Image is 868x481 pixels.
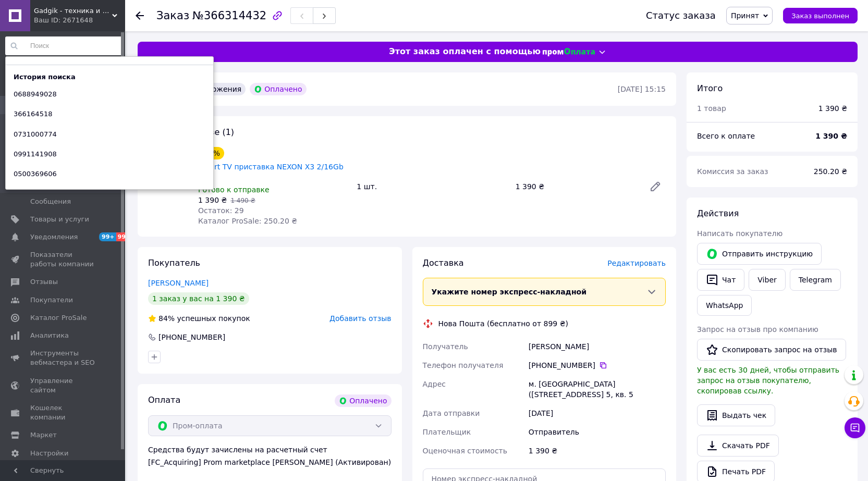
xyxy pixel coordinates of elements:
[791,12,849,20] span: Заказ выполнен
[30,376,96,395] span: Управление сайтом
[423,409,480,417] span: Дата отправки
[335,394,391,407] div: Оплачено
[198,196,227,204] span: 1 390 ₴
[697,269,744,291] button: Чат
[30,349,96,367] span: Инструменты вебмастера и SEO
[30,197,71,206] span: Сообщения
[423,447,508,455] span: Оценочная стоимость
[156,9,189,22] span: Заказ
[814,167,847,176] span: 250.20 ₴
[818,103,847,114] div: 1 390 ₴
[30,295,73,305] span: Покупатели
[527,375,668,404] div: м. [GEOGRAPHIC_DATA] ([STREET_ADDRESS] 5, кв. 5
[697,229,783,238] span: Написать покупателю
[198,217,297,225] span: Каталог ProSale: 250.20 ₴
[99,232,116,241] span: 99+
[148,445,392,467] div: Средства будут зачислены на расчетный счет
[148,395,180,405] span: Оплата
[697,104,726,113] span: 1 товар
[607,259,666,267] span: Редактировать
[30,250,96,269] span: Показатели работы компании
[697,83,723,93] span: Итого
[148,313,250,324] div: успешных покупок
[352,179,511,194] div: 1 шт.
[790,269,841,291] a: Telegram
[6,87,65,102] div: 0688949028
[30,313,87,323] span: Каталог ProSale
[6,107,60,121] div: 366164518
[230,197,255,204] span: 1 490 ₴
[697,132,755,140] span: Всего к оплате
[845,417,865,438] button: Чат с покупателем
[30,430,57,440] span: Маркет
[157,332,226,342] div: [PHONE_NUMBER]
[30,215,89,224] span: Товары и услуги
[529,360,666,371] div: [PHONE_NUMBER]
[697,167,768,176] span: Комиссия за заказ
[423,342,468,351] span: Получатель
[697,366,839,395] span: У вас есть 30 дней, чтобы отправить запрос на отзыв покупателю, скопировав ссылку.
[697,435,779,457] a: Скачать PDF
[815,132,847,140] b: 1 390 ₴
[618,85,666,93] time: [DATE] 15:15
[192,9,266,22] span: №366314432
[116,232,133,241] span: 99+
[749,269,785,291] a: Viber
[250,83,306,95] div: Оплачено
[432,288,587,296] span: Укажите номер экспресс-накладной
[645,176,666,197] a: Редактировать
[34,6,112,16] span: Gadgik - техника и аксессуары
[6,72,83,82] div: История поиска
[6,167,65,181] div: 0500369606
[527,441,668,460] div: 1 390 ₴
[697,208,739,218] span: Действия
[527,404,668,423] div: [DATE]
[198,163,344,181] a: Smart TV приставка NEXON X3 2/16Gb N
[697,404,775,426] button: Выдать чек
[436,318,571,329] div: Нова Пошта (бесплатно от 899 ₴)
[30,331,69,340] span: Аналитика
[6,127,65,142] div: 0731000774
[423,361,504,369] span: Телефон получателя
[148,457,392,467] div: [FC_Acquiring] Prom marketplace [PERSON_NAME] (Активирован)
[527,423,668,441] div: Отправитель
[30,277,58,287] span: Отзывы
[783,8,858,23] button: Заказ выполнен
[527,337,668,356] div: [PERSON_NAME]
[158,314,175,323] span: 84%
[646,10,716,21] div: Статус заказа
[198,206,244,215] span: Остаток: 29
[511,179,641,194] div: 1 390 ₴
[697,295,752,316] a: WhatsApp
[198,186,270,194] span: Готово к отправке
[136,10,144,21] div: Вернуться назад
[697,325,818,334] span: Запрос на отзыв про компанию
[148,292,249,305] div: 1 заказ у вас на 1 390 ₴
[5,36,123,55] input: Поиск
[423,380,446,388] span: Адрес
[30,403,96,422] span: Кошелек компании
[697,339,846,361] button: Скопировать запрос на отзыв
[6,147,65,162] div: 0991141908
[148,279,209,287] a: [PERSON_NAME]
[34,16,125,25] div: Ваш ID: 2671648
[731,11,759,20] span: Принят
[697,243,822,265] button: Отправить инструкцию
[148,258,200,268] span: Покупатель
[30,449,68,458] span: Настройки
[389,46,541,58] span: Этот заказ оплачен с помощью
[329,314,391,323] span: Добавить отзыв
[30,232,78,242] span: Уведомления
[423,428,471,436] span: Плательщик
[423,258,464,268] span: Доставка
